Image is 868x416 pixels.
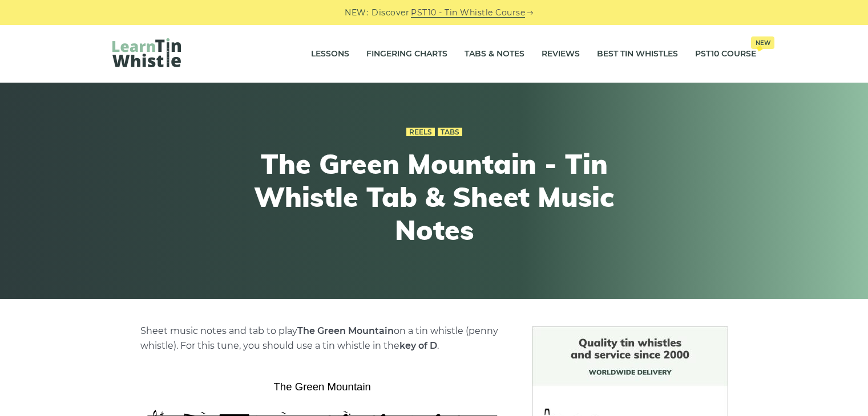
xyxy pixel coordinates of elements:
[542,40,580,68] a: Reviews
[438,128,462,137] a: Tabs
[695,40,756,68] a: PST10 CourseNew
[366,40,447,68] a: Fingering Charts
[399,340,437,351] strong: key of D
[311,40,349,68] a: Lessons
[297,325,394,336] strong: The Green Mountain
[112,38,181,67] img: LearnTinWhistle.com
[224,148,644,246] h1: The Green Mountain - Tin Whistle Tab & Sheet Music Notes
[751,36,774,49] span: New
[465,40,524,68] a: Tabs & Notes
[406,128,435,137] a: Reels
[140,324,504,353] p: Sheet music notes and tab to play on a tin whistle (penny whistle). For this tune, you should use...
[597,40,678,68] a: Best Tin Whistles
